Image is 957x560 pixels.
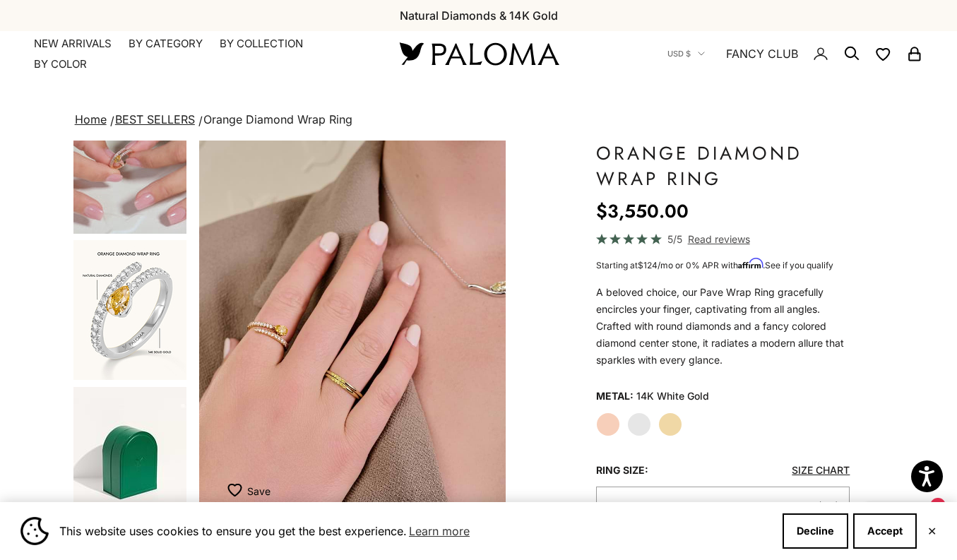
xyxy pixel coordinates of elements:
[596,231,850,247] a: 5/5 Read reviews
[34,57,87,71] summary: By Color
[59,520,771,542] span: This website uses cookies to ensure you get the best experience.
[227,483,247,497] img: wishlist
[667,31,923,76] nav: Secondary navigation
[636,386,709,407] variant-option-value: 14K White Gold
[792,464,850,476] a: Size Chart
[853,513,917,549] button: Accept
[596,460,648,481] legend: Ring Size:
[73,240,186,380] img: #WhiteGold
[688,231,750,247] span: Read reviews
[765,260,833,270] a: See if you qualify - Learn more about Affirm Financing (opens in modal)
[738,258,763,269] span: Affirm
[203,112,352,126] span: Orange Diamond Wrap Ring
[72,93,188,235] button: Go to item 10
[199,141,506,519] div: Item 6 of 18
[129,37,203,51] summary: By Category
[34,37,366,71] nav: Primary navigation
[72,110,886,130] nav: breadcrumbs
[199,141,506,519] img: #YellowGold #RoseGold #WhiteGold
[596,284,850,369] div: A beloved choice, our Pave Wrap Ring gracefully encircles your finger, captivating from all angle...
[596,260,833,270] span: Starting at /mo or 0% APR with .
[72,239,188,381] button: Go to item 13
[400,6,558,25] p: Natural Diamonds & 14K Gold
[726,44,798,63] a: FANCY CLUB
[607,500,614,512] span: 4
[596,141,850,191] h1: Orange Diamond Wrap Ring
[20,517,49,545] img: Cookie banner
[596,386,634,407] legend: Metal:
[72,386,188,528] button: Go to item 15
[73,94,186,234] img: #YellowGold #RoseGold #WhiteGold
[407,520,472,542] a: Learn more
[220,37,303,51] summary: By Collection
[34,37,112,51] a: NEW ARRIVALS
[596,197,689,225] sale-price: $3,550.00
[927,527,937,535] button: Close
[75,112,107,126] a: Home
[667,47,691,60] span: USD $
[227,477,271,505] button: Add to Wishlist
[115,112,195,126] a: BEST SELLERS
[667,47,705,60] button: USD $
[667,231,682,247] span: 5/5
[596,487,850,525] button: 4
[638,260,658,270] span: $124
[783,513,848,549] button: Decline
[73,387,186,526] img: #YellowGold #WhiteGold #RoseGold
